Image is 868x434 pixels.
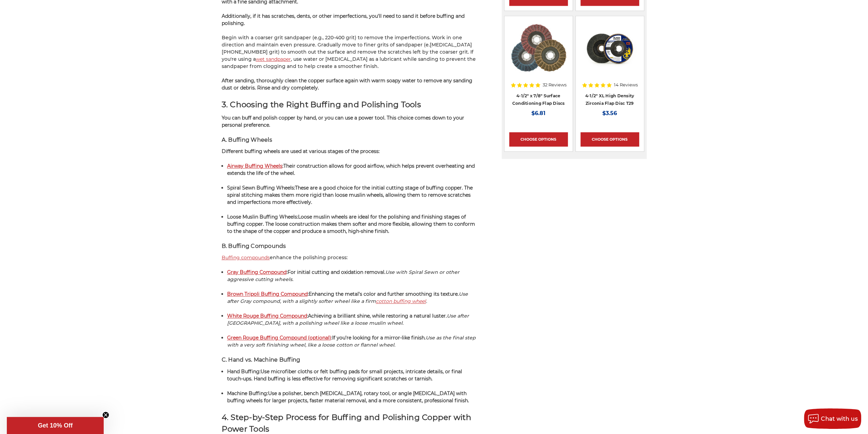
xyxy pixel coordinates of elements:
[580,21,639,80] a: 4-1/2" XL High Density Zirconia Flap Disc T29
[227,368,261,375] span: :
[227,214,475,234] span: Loose muslin wheels are ideal for the polishing and finishing stages of buffing copper. The loose...
[222,243,286,249] span: B. Buffing Compounds
[509,132,568,146] a: Choose Options
[308,313,447,319] span: Achieving a brilliant shine, while restoring a natural luster.
[227,163,282,169] a: Airway Buffing Wheels
[227,291,309,297] span: :
[227,313,469,326] em: Use after [GEOGRAPHIC_DATA], with a polishing wheel like a loose muslin wheel.
[38,422,73,429] span: Get 10% Off
[227,335,332,341] span: :
[222,356,300,363] span: C. Hand vs. Machine Buffing
[227,269,286,275] a: Gray Buffing Compound
[227,291,308,297] a: Brown Tripoli Buffing Compound
[222,254,270,261] a: Buffing compounds
[288,269,385,275] span: For initial cutting and oxidation removal.
[222,254,477,261] p: enhance the polishing process:
[510,21,566,75] img: Scotch brite flap discs
[222,34,477,70] p: Begin with a coarser grit sandpaper (e.g., 220-400 grit) to remove the imperfections. Work in one...
[227,269,459,282] em: Use with Spiral Sewn or other aggressive cutting wheels.
[227,390,267,396] strong: Machine Buffing
[227,335,331,341] a: Green Rouge Buffing Compound (optional)
[614,83,638,87] span: 14 Reviews
[821,416,858,422] span: Chat with us
[102,411,109,418] button: Close teaser
[227,291,468,304] em: Use after Gray compound, with a slightly softer wheel like a firm .
[227,335,476,348] em: Use as the final step with a very soft finishing wheel, like a loose cotton or flannel wheel.
[580,132,639,146] a: Choose Options
[227,390,268,396] span: :
[222,13,465,26] span: Additionally, if it has scratches, dents, or other imperfections, you'll need to sand it before b...
[227,390,469,404] span: Use a polisher, bench [MEDICAL_DATA], rotary tool, or angle [MEDICAL_DATA] with buffing wheels fo...
[222,115,464,128] span: You can buff and polish copper by hand, or you can use a power tool. This choice comes down to yo...
[227,368,462,382] span: Use microfiber cloths or felt buffing pads for small projects, intricate details, or final touch-...
[309,291,459,297] span: Enhancing the metal's color and further smoothing its texture.
[227,313,308,319] span: :
[222,78,472,91] span: After sanding, thoroughly clean the copper surface again with warm soapy water to remove any sand...
[227,368,260,375] strong: Hand Buffing
[227,269,288,275] span: :
[256,56,291,62] a: wet sandpaper
[227,163,283,169] span: :
[585,93,634,106] a: 4-1/2" XL High Density Zirconia Flap Disc T29
[227,214,297,220] strong: Loose Muslin Buffing Wheels
[227,313,307,319] a: White Rouge Buffing Compound
[7,417,104,434] div: Get 10% OffClose teaser
[543,83,567,87] span: 32 Reviews
[227,163,475,176] span: Their construction allows for good airflow, which helps prevent overheating and extends the life ...
[222,412,471,434] span: 4. Step-by-Step Process for Buffing and Polishing Copper with Power Tools
[602,110,617,116] span: $3.56
[512,93,565,106] a: 4-1/2" x 7/8" Surface Conditioning Flap Discs
[227,185,295,191] span: :
[222,148,380,154] span: Different buffing wheels are used at various stages of the process:
[376,298,426,304] a: cotton buffing wheel
[227,185,473,205] span: These are a good choice for the initial cutting stage of buffing copper. The spiral stitching mak...
[509,21,568,80] a: Scotch brite flap discs
[332,335,426,341] span: If you're looking for a mirror-like finish.
[227,214,298,220] span: :
[222,100,421,109] span: 3. Choosing the Right Buffing and Polishing Tools
[222,137,272,143] span: A. Buffing Wheels
[227,185,294,191] strong: Spiral Sewn Buffing Wheels
[804,408,861,429] button: Chat with us
[531,110,545,116] span: $6.81
[583,21,637,75] img: 4-1/2" XL High Density Zirconia Flap Disc T29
